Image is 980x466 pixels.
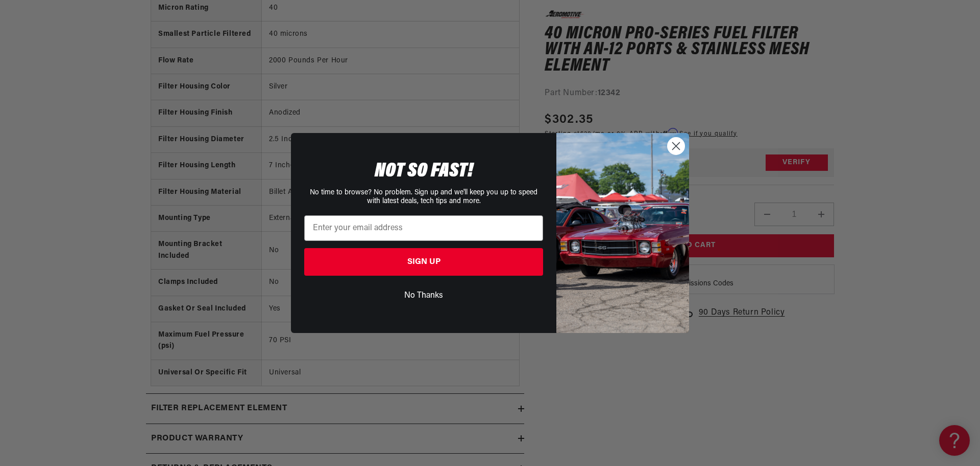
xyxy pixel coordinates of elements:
[556,133,689,332] img: 85cdd541-2605-488b-b08c-a5ee7b438a35.jpeg
[304,215,543,241] input: Enter your email address
[375,161,473,182] span: NOT SO FAST!
[304,286,543,305] button: No Thanks
[310,189,537,205] span: No time to browse? No problem. Sign up and we'll keep you up to speed with latest deals, tech tip...
[667,137,685,155] button: Close dialog
[304,248,543,276] button: SIGN UP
